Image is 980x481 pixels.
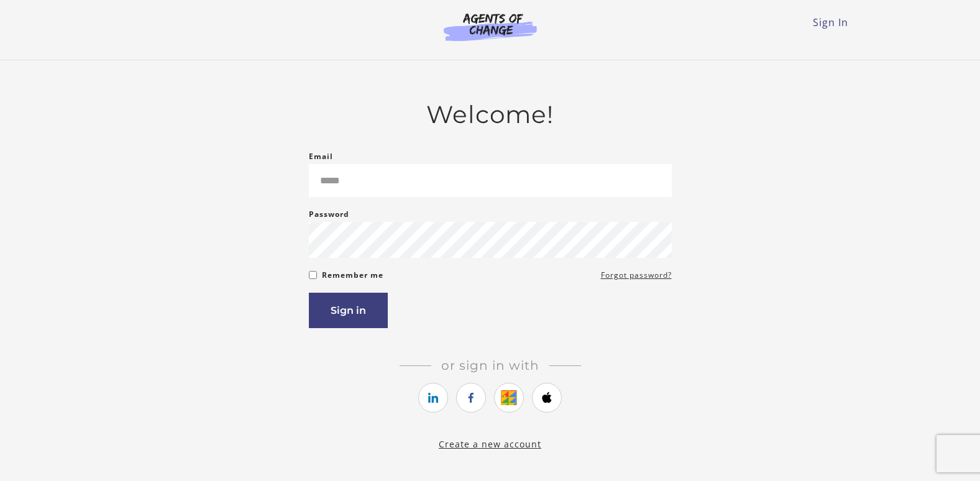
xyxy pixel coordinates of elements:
[322,268,383,283] label: Remember me
[309,149,333,164] label: Email
[813,16,848,29] a: Sign In
[494,383,524,413] a: https://courses.thinkific.com/users/auth/google?ss%5Breferral%5D=&ss%5Buser_return_to%5D=&ss%5Bvi...
[439,438,541,450] a: Create a new account
[601,268,672,283] a: Forgot password?
[418,383,448,413] a: https://courses.thinkific.com/users/auth/linkedin?ss%5Breferral%5D=&ss%5Buser_return_to%5D=&ss%5B...
[309,293,388,328] button: Sign in
[309,100,672,129] h2: Welcome!
[532,383,562,413] a: https://courses.thinkific.com/users/auth/apple?ss%5Breferral%5D=&ss%5Buser_return_to%5D=&ss%5Bvis...
[309,207,349,222] label: Password
[431,358,549,373] span: Or sign in with
[431,12,550,41] img: Agents of Change Logo
[456,383,486,413] a: https://courses.thinkific.com/users/auth/facebook?ss%5Breferral%5D=&ss%5Buser_return_to%5D=&ss%5B...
